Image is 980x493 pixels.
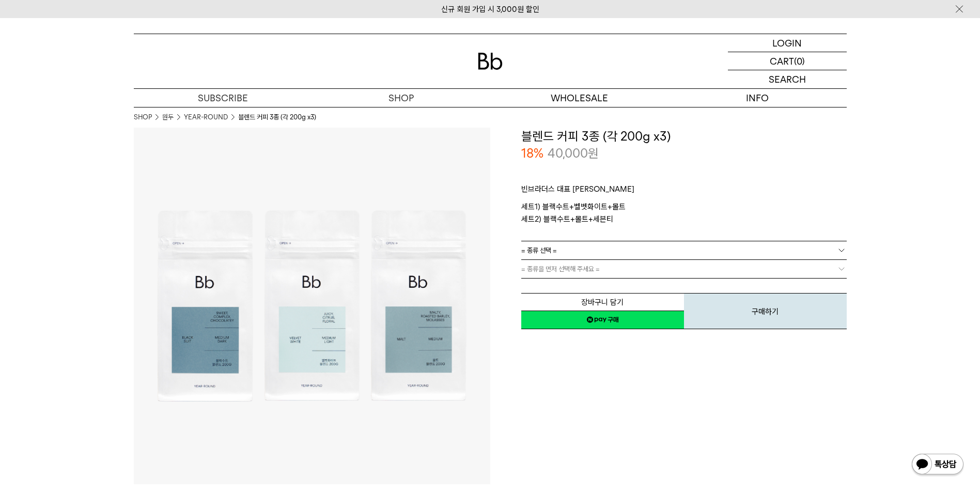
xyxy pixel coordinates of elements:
p: 18% [521,145,543,162]
p: 빈브라더스 대표 [PERSON_NAME] [521,183,847,201]
p: 40,000 [548,145,599,162]
p: (0) [794,52,805,70]
a: SHOP [134,112,152,122]
img: 블렌드 커피 3종 (각 200g x3) [134,128,490,484]
p: 세트1) 블랙수트+벨벳화이트+몰트 세트2) 블랙수트+몰트+세븐티 [521,201,847,225]
button: 장바구니 담기 [521,293,684,311]
p: INFO [668,89,847,107]
p: LOGIN [772,34,802,52]
h3: 블렌드 커피 3종 (각 200g x3) [521,128,847,145]
a: SUBSCRIBE [134,89,312,107]
a: LOGIN [728,34,847,52]
img: 로고 [478,53,503,70]
a: YEAR-ROUND [184,112,228,122]
p: CART [770,52,794,70]
a: CART (0) [728,52,847,70]
li: 블렌드 커피 3종 (각 200g x3) [238,112,316,122]
img: 카카오톡 채널 1:1 채팅 버튼 [911,453,965,477]
button: 구매하기 [684,293,847,329]
span: = 종류 선택 = [521,241,557,259]
p: WHOLESALE [490,89,668,107]
p: SEARCH [769,70,806,88]
a: SHOP [312,89,490,107]
a: 신규 회원 가입 시 3,000원 할인 [441,5,539,14]
span: 원 [588,146,599,161]
a: 새창 [521,311,684,329]
a: 원두 [162,112,174,122]
span: = 종류을 먼저 선택해 주세요 = [521,260,600,278]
